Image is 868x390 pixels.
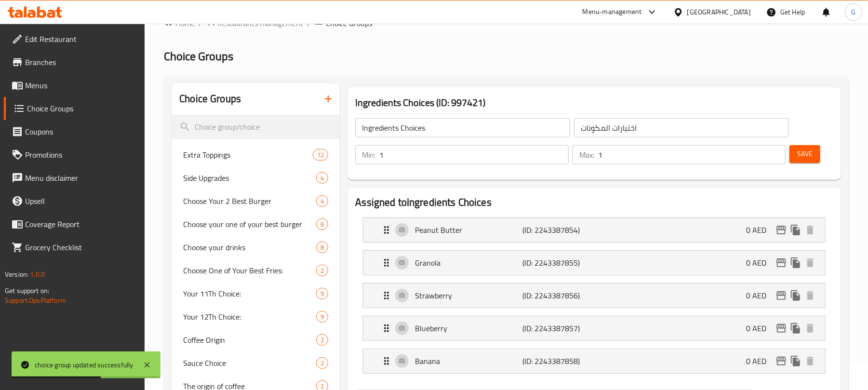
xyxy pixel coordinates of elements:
span: Upsell [25,195,137,207]
div: Choices [316,218,328,230]
button: delete [803,256,817,270]
span: Your 12Th Choice: [183,311,316,323]
span: 2 [317,359,328,368]
span: Side Upgrades [183,172,316,184]
p: (ID: 2243387857) [523,323,595,334]
span: Menu disclaimer [25,172,137,184]
a: Edit Restaurant [4,27,145,51]
span: Your 11Th Choice: [183,288,316,299]
a: Coupons [4,120,145,143]
div: Expand [363,349,825,373]
span: Choose your drinks [183,242,316,253]
div: Choices [316,242,328,253]
p: (ID: 2243387855) [523,257,595,269]
a: Choice Groups [4,97,145,120]
button: Save [789,145,820,163]
div: Your 12Th Choice:9 [172,305,340,328]
div: Expand [363,283,825,308]
div: Choose One of Your Best Fries:2 [172,259,340,282]
h3: Ingredients Choices (ID: 997421) [355,95,833,110]
span: 9 [317,289,328,298]
span: Coupons [25,126,137,137]
input: search [172,115,340,139]
button: edit [774,288,788,303]
span: G [851,7,855,17]
div: Choose your drinks8 [172,236,340,259]
span: Get support on: [5,284,49,297]
p: (ID: 2243387856) [523,290,595,301]
li: / [199,17,202,29]
div: Choices [313,149,328,161]
div: Menu-management [583,6,642,18]
div: Expand [363,316,825,340]
p: Max: [579,149,594,161]
span: 9 [317,312,328,322]
a: Grocery Checklist [4,236,145,259]
div: Your 11Th Choice:9 [172,282,340,305]
p: Peanut Butter [415,224,522,236]
div: Extra Toppings12 [172,143,340,166]
a: Support.OpsPlatform [5,294,66,307]
div: Choices [316,195,328,207]
span: 4 [317,197,328,206]
p: 0 AED [746,290,774,301]
a: Branches [4,51,145,74]
button: delete [803,354,817,368]
div: Choices [316,288,328,299]
li: Expand [355,345,833,377]
span: 12 [313,150,328,160]
span: 6 [317,220,328,229]
button: edit [774,223,788,237]
p: (ID: 2243387854) [523,224,595,236]
button: duplicate [788,354,803,368]
li: Expand [355,312,833,345]
h2: Assigned to Ingredients Choices [355,195,833,210]
span: Extra Toppings [183,149,313,161]
span: Menus [25,80,137,91]
button: duplicate [788,223,803,237]
span: Version: [5,268,28,281]
a: Restaurants management [206,17,303,29]
h2: Choice Groups [179,92,241,106]
a: Home [164,17,195,29]
li: Expand [355,214,833,246]
p: 0 AED [746,355,774,367]
div: Choices [316,357,328,369]
span: Choice Groups [27,103,137,114]
span: Promotions [25,149,137,161]
p: Banana [415,355,522,367]
span: Choose Your 2 Best Burger [183,195,316,207]
button: delete [803,223,817,237]
div: Choices [316,311,328,323]
span: 2 [317,336,328,345]
button: edit [774,256,788,270]
div: Choices [316,172,328,184]
p: 0 AED [746,323,774,334]
a: Promotions [4,143,145,166]
div: Expand [363,251,825,275]
span: Save [797,148,813,160]
button: edit [774,354,788,368]
span: Choice Groups [164,45,233,67]
span: 1.0.0 [30,268,45,281]
div: Choices [316,334,328,346]
button: duplicate [788,256,803,270]
li: Expand [355,279,833,312]
div: [GEOGRAPHIC_DATA] [687,7,751,17]
span: Choose your one of your best burger [183,218,316,230]
p: 0 AED [746,257,774,269]
span: Sauce Choice [183,357,316,369]
span: Restaurants management [217,17,303,29]
li: / [307,17,310,29]
span: 2 [317,266,328,275]
p: 0 AED [746,224,774,236]
p: Blueberry [415,323,522,334]
p: (ID: 2243387858) [523,355,595,367]
span: Coverage Report [25,218,137,230]
button: delete [803,288,817,303]
span: 8 [317,243,328,252]
p: Min: [362,149,375,161]
div: Expand [363,218,825,242]
a: Coverage Report [4,213,145,236]
div: Sauce Choice2 [172,351,340,375]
